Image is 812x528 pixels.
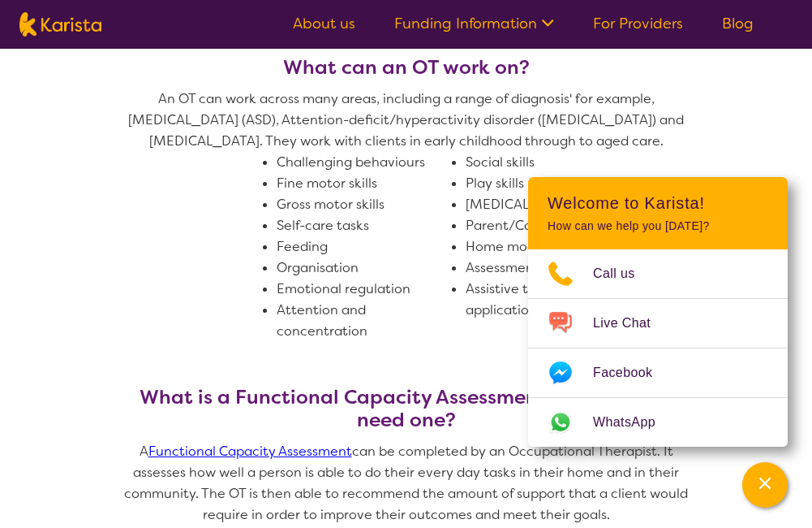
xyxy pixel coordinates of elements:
span: Facebook [593,361,672,385]
a: Funding Information [394,14,554,33]
a: Web link opens in a new tab. [528,398,788,447]
li: [MEDICAL_DATA] [466,194,642,215]
span: Call us [593,262,655,286]
li: Organisation [277,258,453,279]
li: Challenging behaviours [277,152,453,173]
div: Channel Menu [528,177,788,447]
span: A can be completed by an Occupational Therapist. It assesses how well a person is able to do thei... [124,443,691,523]
li: Home modifications [466,236,642,258]
li: Assessment [466,258,642,279]
p: An OT can work across many areas, including a range of diagnosis' for example, [MEDICAL_DATA] (AS... [114,89,698,152]
li: Parent/Carer education [466,215,642,236]
li: Emotional regulation [277,279,453,300]
ul: Choose channel [528,249,788,447]
img: Karista logo [19,12,101,37]
li: Self-care tasks [277,215,453,236]
p: How can we help you [DATE]? [548,219,768,233]
span: WhatsApp [593,410,675,435]
li: Feeding [277,236,453,258]
li: Attention and concentration [277,300,453,342]
h2: Welcome to Karista! [548,193,768,213]
li: Social skills [466,152,642,173]
button: Channel Menu [742,462,788,508]
a: About us [293,14,355,33]
a: Blog [722,14,754,33]
h3: What can an OT work on? [114,56,698,79]
a: For Providers [593,14,683,33]
li: Assistive technology applications [466,279,642,321]
h3: What is a Functional Capacity Assessment and why do I need one? [114,386,698,431]
span: Live Chat [593,311,670,335]
li: Fine motor skills [277,173,453,194]
a: Functional Capacity Assessment [148,443,352,460]
li: Gross motor skills [277,194,453,215]
li: Play skills [466,173,642,194]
